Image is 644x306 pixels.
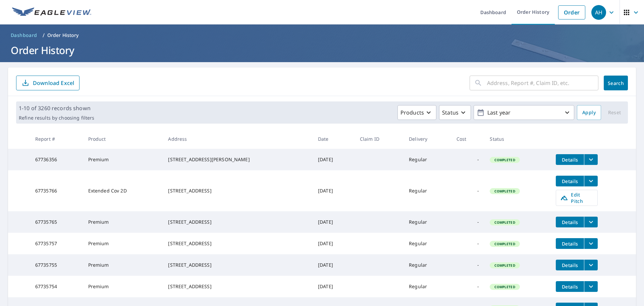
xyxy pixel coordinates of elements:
td: - [451,233,485,254]
td: 67735755 [30,254,83,276]
button: filesDropdownBtn-67735766 [584,176,598,186]
th: Product [83,129,163,149]
span: Edit Pitch [560,191,593,204]
button: filesDropdownBtn-67736356 [584,154,598,165]
td: [DATE] [313,233,355,254]
button: filesDropdownBtn-67735765 [584,217,598,227]
td: Premium [83,254,163,276]
td: Regular [404,170,451,211]
button: filesDropdownBtn-67735754 [584,281,598,292]
p: 1-10 of 3260 records shown [19,104,94,112]
th: Claim ID [355,129,404,149]
th: Delivery [404,129,451,149]
a: Order [558,5,585,19]
button: detailsBtn-67735765 [556,217,584,227]
div: [STREET_ADDRESS] [168,240,307,247]
td: Regular [404,211,451,233]
td: - [451,276,485,297]
span: Completed [490,158,519,162]
td: Regular [404,149,451,170]
div: [STREET_ADDRESS] [168,262,307,268]
td: Premium [83,149,163,170]
input: Address, Report #, Claim ID, etc. [487,74,598,92]
button: Download Excel [16,76,79,90]
button: filesDropdownBtn-67735757 [584,238,598,249]
div: [STREET_ADDRESS] [168,219,307,225]
td: [DATE] [313,276,355,297]
button: Search [604,76,628,90]
span: Details [560,219,580,225]
span: Completed [490,285,519,289]
p: Last year [485,107,563,119]
td: - [451,149,485,170]
p: Status [442,108,459,117]
p: Download Excel [33,79,74,87]
td: Regular [404,276,451,297]
button: Last year [474,105,574,120]
span: Details [560,178,580,184]
td: [DATE] [313,211,355,233]
th: Date [313,129,355,149]
button: detailsBtn-67736356 [556,154,584,165]
td: [DATE] [313,170,355,211]
th: Cost [451,129,485,149]
td: [DATE] [313,149,355,170]
nav: breadcrumb [8,30,636,41]
th: Address [163,129,313,149]
span: Apply [582,108,596,117]
span: Completed [490,220,519,225]
td: 67736356 [30,149,83,170]
td: Regular [404,254,451,276]
button: detailsBtn-67735757 [556,238,584,249]
li: / [43,31,45,39]
span: Completed [490,263,519,268]
div: [STREET_ADDRESS][PERSON_NAME] [168,156,307,163]
img: EV Logo [12,7,91,17]
div: [STREET_ADDRESS] [168,283,307,290]
td: Premium [83,276,163,297]
p: Order History [47,32,79,39]
button: filesDropdownBtn-67735755 [584,260,598,270]
span: Dashboard [11,32,37,39]
td: 67735757 [30,233,83,254]
button: detailsBtn-67735755 [556,260,584,270]
button: detailsBtn-67735766 [556,176,584,186]
td: 67735754 [30,276,83,297]
a: Edit Pitch [556,190,598,206]
td: - [451,211,485,233]
span: Details [560,241,580,247]
td: Extended Cov 2D [83,170,163,211]
span: Details [560,283,580,290]
span: Completed [490,189,519,193]
div: [STREET_ADDRESS] [168,187,307,194]
a: Dashboard [8,30,40,41]
td: [DATE] [313,254,355,276]
span: Search [609,80,623,86]
h1: Order History [8,43,636,57]
td: Regular [404,233,451,254]
button: Status [439,105,471,120]
td: - [451,254,485,276]
td: - [451,170,485,211]
td: 67735766 [30,170,83,211]
span: Details [560,157,580,163]
button: Apply [577,105,601,120]
button: detailsBtn-67735754 [556,281,584,292]
p: Refine results by choosing filters [19,115,94,121]
td: Premium [83,211,163,233]
p: Products [400,108,424,117]
button: Products [397,105,436,120]
div: AH [591,5,606,20]
span: Details [560,262,580,268]
th: Status [484,129,550,149]
span: Completed [490,242,519,246]
td: 67735765 [30,211,83,233]
td: Premium [83,233,163,254]
th: Report # [30,129,83,149]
